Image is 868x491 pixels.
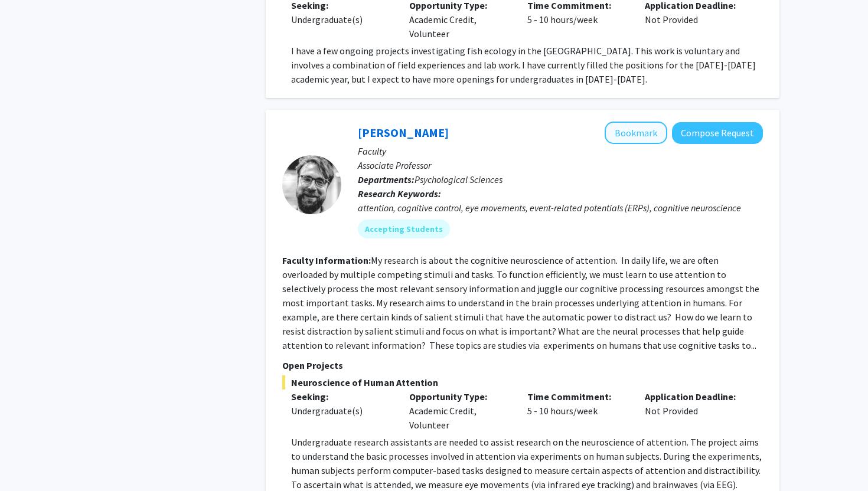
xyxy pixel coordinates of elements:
div: Undergraduate(s) [291,12,391,27]
fg-read-more: My research is about the cognitive neuroscience of attention. In daily life, we are often overloa... [282,254,759,351]
p: Faculty [358,144,763,158]
iframe: Chat [9,438,50,482]
button: Add Nicholas Gaspelin to Bookmarks [605,122,667,144]
b: Departments: [358,174,415,185]
a: [PERSON_NAME] [358,125,449,140]
div: attention, cognitive control, eye movements, event-related potentials (ERPs), cognitive neuroscience [358,201,763,215]
b: Faculty Information: [282,254,371,266]
span: Psychological Sciences [415,174,502,185]
div: Not Provided [636,389,754,432]
button: Compose Request to Nicholas Gaspelin [672,122,763,144]
p: I have a few ongoing projects investigating fish ecology in the [GEOGRAPHIC_DATA]. This work is v... [291,44,763,86]
p: Open Projects [282,358,763,372]
b: Research Keywords: [358,188,441,199]
p: Seeking: [291,389,391,404]
mat-chip: Accepting Students [358,220,450,238]
p: Associate Professor [358,158,763,172]
div: 5 - 10 hours/week [518,389,637,432]
span: Neuroscience of Human Attention [282,375,763,389]
p: Opportunity Type: [409,389,510,404]
div: Academic Credit, Volunteer [400,389,518,432]
p: Application Deadline: [645,389,745,404]
p: Time Commitment: [527,389,628,404]
div: Undergraduate(s) [291,404,391,418]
